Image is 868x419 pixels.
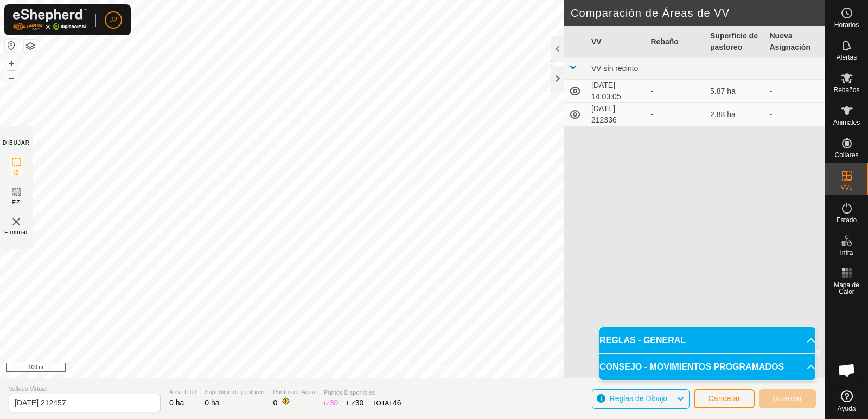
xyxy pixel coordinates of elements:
span: 46 [393,398,401,407]
span: Cancelar [708,394,741,403]
span: Guardar [773,394,802,403]
span: 0 ha [205,398,219,407]
div: - [651,109,702,120]
a: Política de Privacidad [356,364,419,373]
span: REGLAS - GENERAL [599,334,686,347]
span: 0 ha [169,398,184,407]
span: Puntos de Agua [273,388,315,397]
div: EZ [347,397,363,409]
a: Ayuda [825,386,868,416]
td: 5.87 ha [706,80,765,103]
th: VV [587,26,647,58]
div: Chat abierto [831,354,863,386]
p-accordion-header: REGLAS - GENERAL [599,327,815,353]
td: [DATE] 14:03:05 [587,80,647,103]
div: TOTAL [372,397,401,409]
span: IZ [14,169,20,177]
span: EZ [12,198,21,207]
button: Restablecer Mapa [5,39,18,52]
span: Vallado Virtual [9,384,161,394]
button: – [5,71,18,84]
span: VV sin recinto [591,64,638,73]
button: Guardar [759,389,816,408]
div: IZ [324,397,338,409]
span: Ayuda [838,405,856,412]
span: Eliminar [4,228,28,236]
span: Collares [834,152,858,158]
span: J2 [110,14,118,25]
span: VVs [840,184,852,191]
button: + [5,57,18,70]
button: Capas del Mapa [24,40,37,53]
span: CONSEJO - MOVIMIENTOS PROGRAMADOS [599,360,784,373]
span: Puntos Disponibles [324,388,401,397]
td: - [765,80,825,103]
span: Rebaños [833,87,859,93]
span: Reglas de Dibujo [610,394,668,403]
td: - [765,103,825,126]
td: [DATE] 212336 [587,103,647,126]
span: Estado [837,217,857,223]
span: Mapa de Calor [828,282,865,295]
div: DIBUJAR [3,139,30,147]
td: 2.88 ha [706,103,765,126]
span: Horarios [834,22,859,28]
th: Rebaño [647,26,706,58]
img: Logo Gallagher [13,9,87,31]
span: Infra [840,249,853,256]
div: - [651,86,702,97]
img: VV [10,215,23,228]
th: Nueva Asignación [765,26,825,58]
p-accordion-header: CONSEJO - MOVIMIENTOS PROGRAMADOS [599,354,815,380]
th: Superficie de pastoreo [706,26,765,58]
span: 30 [330,398,339,407]
span: Animales [833,119,860,126]
h2: Comparación de Áreas de VV [571,7,825,20]
span: Superficie de pastoreo [205,388,264,397]
span: Área Total [169,388,196,397]
span: 0 [273,398,277,407]
button: Cancelar [694,389,755,408]
span: Alertas [837,54,857,61]
span: 30 [355,398,364,407]
a: Contáctenos [432,364,468,373]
